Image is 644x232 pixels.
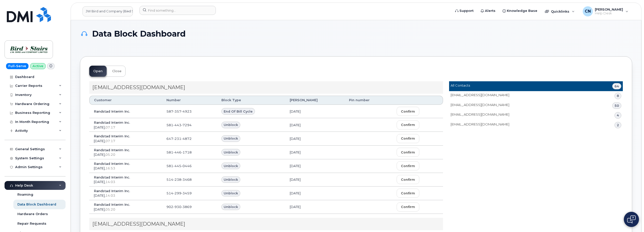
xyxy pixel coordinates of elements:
[401,136,415,141] span: Confirm
[285,132,344,145] td: [DATE]
[451,83,470,90] span: All Contacts
[105,139,115,143] span: 07:17
[401,122,415,127] span: Confirm
[617,93,619,98] span: 8
[94,161,157,166] div: Randstad Interim Inc.
[94,166,157,171] div: [DATE],
[94,189,157,193] div: Randstad Interim Inc.
[105,193,115,197] span: 14:03
[617,113,619,118] span: 4
[94,152,157,157] div: [DATE],
[397,148,419,157] button: Confirm
[285,105,344,118] td: [DATE]
[451,112,509,119] span: [EMAIL_ADDRESS][DOMAIN_NAME]
[397,107,419,116] button: Confirm
[105,166,115,170] span: 16:53
[162,96,217,105] th: Number
[397,134,419,143] button: Confirm
[94,202,157,207] div: Randstad Interim Inc.
[94,109,157,114] div: Randstad Interim Inc.
[173,177,181,182] span: 238
[181,164,192,168] span: 0446
[401,164,415,168] span: Confirm
[397,120,419,130] button: Confirm
[166,109,192,113] span: 587
[112,69,122,73] span: Close
[285,96,344,105] th: [PERSON_NAME]
[166,164,192,168] span: 581
[224,204,238,209] span: Unblock
[285,159,344,173] td: [DATE]
[181,191,192,195] span: 3459
[94,139,157,143] div: [DATE],
[627,215,636,223] img: Open chat
[105,207,115,211] span: 05:20
[173,109,181,113] span: 357
[173,191,181,195] span: 299
[94,179,157,184] div: [DATE],
[166,137,192,141] span: 647
[181,109,192,113] span: 4923
[224,150,238,155] span: Unblock
[285,146,344,159] td: [DATE]
[166,123,192,127] span: 581
[94,120,157,125] div: Randstad Interim Inc.
[181,177,192,182] span: 3468
[397,189,419,198] button: Confirm
[401,204,415,209] span: Confirm
[224,122,238,127] span: Unblock
[285,118,344,132] td: [DATE]
[614,103,619,108] span: 50
[181,123,192,127] span: 7294
[285,173,344,187] td: [DATE]
[617,123,619,127] span: 2
[94,125,157,130] div: [DATE],
[89,218,443,230] div: [EMAIL_ADDRESS][DOMAIN_NAME]
[166,177,192,182] span: 514
[397,175,419,184] button: Confirm
[166,150,192,154] span: 581
[614,84,619,89] span: 64
[94,207,157,212] div: [DATE],
[224,191,238,196] span: Unblock
[89,96,162,105] th: Customer
[401,191,415,196] span: Confirm
[181,205,192,209] span: 3869
[173,205,181,209] span: 930
[173,137,181,141] span: 231
[217,96,285,105] th: Block Type
[401,150,415,155] span: Confirm
[451,122,509,128] span: [EMAIL_ADDRESS][DOMAIN_NAME]
[451,102,509,109] span: [EMAIL_ADDRESS][DOMAIN_NAME]
[344,96,392,105] th: Pin number
[285,187,344,200] td: [DATE]
[451,93,509,99] span: [EMAIL_ADDRESS][DOMAIN_NAME]
[92,29,186,38] span: Data Block Dashboard
[94,148,157,152] div: Randstad Interim Inc.
[105,152,115,157] span: 05:20
[224,109,253,114] span: End of Bill Cycle
[173,164,181,168] span: 445
[181,150,192,154] span: 1718
[224,177,238,182] span: Unblock
[224,136,238,141] span: Unblock
[94,134,157,139] div: Randstad Interim Inc.
[105,180,115,184] span: 14:03
[181,137,192,141] span: 4872
[224,164,238,168] span: Unblock
[166,205,192,209] span: 902
[173,123,181,127] span: 443
[94,175,157,180] div: Randstad Interim Inc.
[94,193,157,198] div: [DATE],
[105,125,115,129] span: 07:17
[397,202,419,212] button: Confirm
[166,191,192,195] span: 514
[401,109,415,114] span: Confirm
[401,177,415,182] span: Confirm
[285,200,344,214] td: [DATE]
[397,161,419,170] button: Confirm
[89,81,443,94] div: [EMAIL_ADDRESS][DOMAIN_NAME]
[173,150,181,154] span: 446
